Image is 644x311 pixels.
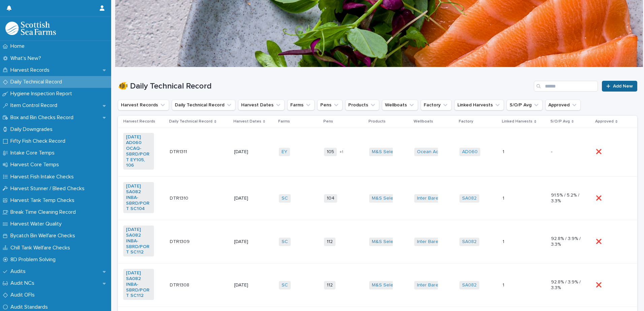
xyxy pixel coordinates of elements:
[323,118,333,125] p: Pens
[414,118,433,125] p: Wellboats
[502,118,533,125] p: Linked Harvests
[340,150,343,154] span: + 1
[126,134,151,168] a: [DATE] AD060 OCAQ-SBRD/PORT EY105, 106
[8,292,40,298] p: Audit OFIs
[324,281,335,289] span: 112
[8,304,53,310] p: Audit Standards
[602,81,637,92] a: Add New
[238,100,285,110] button: Harvest Dates
[8,43,30,49] p: Home
[503,281,506,288] p: 1
[417,239,445,245] a: Inter Barents
[8,256,61,263] p: 8D Problem Solving
[534,81,598,92] input: Search
[8,79,67,85] p: Daily Technical Record
[8,221,67,227] p: Harvest Water Quality
[462,196,477,201] a: SA082
[372,196,397,201] a: M&S Select
[126,227,151,255] a: [DATE] SA082 INBA-SBRD/PORT SC112
[8,162,64,168] p: Harvest Core Temps
[462,149,478,155] a: AD060
[368,118,386,125] p: Products
[596,238,603,245] p: ❌
[595,118,614,125] p: Approved
[372,239,397,245] a: M&S Select
[282,239,288,245] a: SC
[372,282,397,288] a: M&S Select
[8,209,81,215] p: Break Time Cleaning Record
[596,148,603,155] p: ❌
[417,196,445,201] a: Inter Barents
[417,149,446,155] a: Ocean Aquila
[234,149,265,155] p: [DATE]
[234,239,265,245] p: [DATE]
[170,281,191,288] p: DTR1308
[317,100,343,110] button: Pens
[282,282,288,288] a: SC
[172,100,235,110] button: Daily Technical Record
[8,150,60,156] p: Intake Core Temps
[551,279,582,291] p: 92.8% / 3.9% / 3.3%
[8,126,58,133] p: Daily Downgrades
[459,118,473,125] p: Factory
[170,238,191,245] p: DTR1309
[454,100,504,110] button: Linked Harvests
[596,281,603,288] p: ❌
[170,194,190,201] p: DTR1310
[126,183,151,212] a: [DATE] SA082 INBA-SBRD/PORT SC104
[8,138,71,144] p: Fifty Fish Check Record
[118,81,531,91] h1: 🐠 Daily Technical Record
[8,91,77,97] p: Hygiene Inspection Report
[8,185,90,192] p: Harvest Stunner / Bleed Checks
[234,282,265,288] p: [DATE]
[551,193,582,204] p: 91.5% / 5.2% / 3.3%
[462,282,477,288] a: SA082
[8,280,40,286] p: Audit NCs
[170,148,188,155] p: DTR1311
[8,197,80,204] p: Harvest Tank Temp Checks
[5,22,56,35] img: mMrefqRFQpe26GRNOUkG
[382,100,418,110] button: Wellboats
[507,100,543,110] button: S/O/P Avg
[8,245,75,251] p: Chill Tank Welfare Checks
[8,55,46,62] p: What's New?
[324,194,337,203] span: 104
[233,118,261,125] p: Harvest Dates
[282,149,287,155] a: EY
[417,282,445,288] a: Inter Barents
[123,118,155,125] p: Harvest Records
[118,220,637,264] tr: [DATE] SA082 INBA-SBRD/PORT SC112 DTR1309DTR1309 [DATE]SC 112M&S Select Inter Barents SA082 11 92...
[126,270,151,299] a: [DATE] SA082 INBA-SBRD/PORT SC112
[545,100,581,110] button: Approved
[8,102,63,109] p: Item Control Record
[8,268,31,275] p: Audits
[372,149,397,155] a: M&S Select
[613,84,633,89] span: Add New
[551,236,582,247] p: 92.8% / 3.9% / 3.3%
[8,67,55,73] p: Harvest Records
[503,238,506,245] p: 1
[169,118,213,125] p: Daily Technical Record
[503,194,506,201] p: 1
[324,238,335,246] span: 112
[8,233,80,239] p: Bycatch Bin Welfare Checks
[118,264,637,307] tr: [DATE] SA082 INBA-SBRD/PORT SC112 DTR1308DTR1308 [DATE]SC 112M&S Select Inter Barents SA082 11 92...
[324,148,337,156] span: 105
[421,100,452,110] button: Factory
[278,118,290,125] p: Farms
[118,128,637,177] tr: [DATE] AD060 OCAQ-SBRD/PORT EY105, 106 DTR1311DTR1311 [DATE]EY 105+1M&S Select Ocean Aquila AD060...
[596,194,603,201] p: ❌
[118,177,637,220] tr: [DATE] SA082 INBA-SBRD/PORT SC104 DTR1310DTR1310 [DATE]SC 104M&S Select Inter Barents SA082 11 91...
[462,239,477,245] a: SA082
[8,114,79,121] p: Box and Bin Checks Record
[118,100,169,110] button: Harvest Records
[550,118,570,125] p: S/O/P Avg
[345,100,379,110] button: Products
[287,100,315,110] button: Farms
[234,196,265,201] p: [DATE]
[282,196,288,201] a: SC
[551,149,582,155] p: -
[8,174,79,180] p: Harvest Fish Intake Checks
[503,148,506,155] p: 1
